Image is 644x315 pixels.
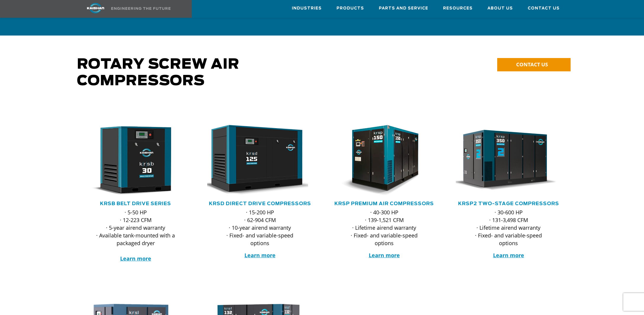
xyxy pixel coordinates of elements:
a: Learn more [244,252,276,259]
span: Rotary Screw Air Compressors [77,57,239,88]
span: Parts and Service [379,5,428,12]
a: KRSD Direct Drive Compressors [209,201,311,206]
span: CONTACT US [516,61,548,68]
p: · 5-50 HP · 12-223 CFM · 5-year airend warranty · Available tank-mounted with a packaged dryer [95,208,176,262]
a: Resources [443,0,473,16]
img: krsp350 [451,125,557,196]
a: KRSB Belt Drive Series [100,201,171,206]
span: About Us [487,5,513,12]
a: Learn more [493,252,524,259]
a: CONTACT US [497,58,571,71]
a: KRSP2 Two-Stage Compressors [458,201,559,206]
a: Learn more [120,255,151,262]
p: · 40-300 HP · 139-1,521 CFM · Lifetime airend warranty · Fixed- and variable-speed options [343,208,425,247]
a: Learn more [369,252,400,259]
a: Parts and Service [379,0,428,16]
div: krsp350 [456,125,561,196]
img: krsd125 [203,125,308,196]
a: KRSP Premium Air Compressors [334,201,434,206]
div: krsp150 [331,125,437,196]
div: krsb30 [83,125,188,196]
img: kaishan logo [73,3,118,13]
img: krsb30 [78,125,184,196]
span: Resources [443,5,473,12]
img: Engineering the future [111,7,170,10]
a: Contact Us [528,0,560,16]
p: · 30-600 HP · 131-3,498 CFM · Lifetime airend warranty · Fixed- and variable-speed options [468,208,549,247]
div: krsd125 [207,125,313,196]
p: · 15-200 HP · 62-904 CFM · 10-year airend warranty · Fixed- and variable-speed options [219,208,301,247]
span: Contact Us [528,5,560,12]
a: Products [337,0,364,16]
span: Industries [292,5,322,12]
img: krsp150 [327,125,432,196]
a: Industries [292,0,322,16]
span: Products [337,5,364,12]
a: About Us [487,0,513,16]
